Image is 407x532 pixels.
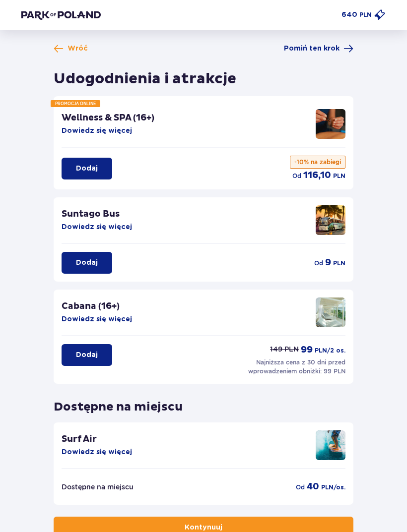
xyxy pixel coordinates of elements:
img: attraction [316,109,345,139]
a: Wróć [54,44,88,54]
p: Wellness & SPA (16+) [62,112,154,124]
p: Surf Air [62,433,97,445]
p: 9 [325,257,331,269]
p: od [314,259,323,268]
button: Dowiedz się więcej [62,222,132,232]
img: attraction [316,205,345,235]
button: Dowiedz się więcej [62,314,132,324]
p: PLN /os. [321,483,345,492]
p: Dodaj [76,258,98,268]
p: 149 PLN [270,344,299,354]
p: PLN [333,259,345,268]
p: Dostępne na miejscu [62,482,134,492]
button: Dowiedz się więcej [62,447,132,457]
p: od [296,483,305,492]
p: Cabana (16+) [62,300,120,312]
img: Park of Poland logo [21,10,101,20]
button: Dodaj [62,252,112,274]
a: Pomiń ten krok [284,44,353,54]
p: 116,10 [303,170,331,181]
p: Najniższa cena z 30 dni przed wprowadzeniem obniżki: 99 PLN [246,358,345,376]
p: PLN [359,10,372,19]
p: PLN /2 os. [315,346,345,355]
button: Dodaj [62,158,112,179]
p: -10% na zabiegi [290,156,345,169]
p: od [292,172,301,180]
p: Suntago Bus [62,208,120,220]
p: 40 [307,481,319,493]
span: Wróć [68,44,88,54]
h1: Udogodnienia i atrakcje [54,69,236,88]
img: attraction [316,297,345,327]
p: Dostępne na miejscu [54,392,183,414]
img: attraction [316,430,345,460]
p: Dodaj [76,350,98,360]
div: PROMOCJA ONLINE [51,100,100,107]
p: PLN [333,172,345,180]
button: Dowiedz się więcej [62,126,132,136]
p: 640 [341,10,357,20]
span: Pomiń ten krok [284,44,339,54]
button: Dodaj [62,344,112,366]
p: Dodaj [76,164,98,174]
p: 99 [301,344,313,356]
